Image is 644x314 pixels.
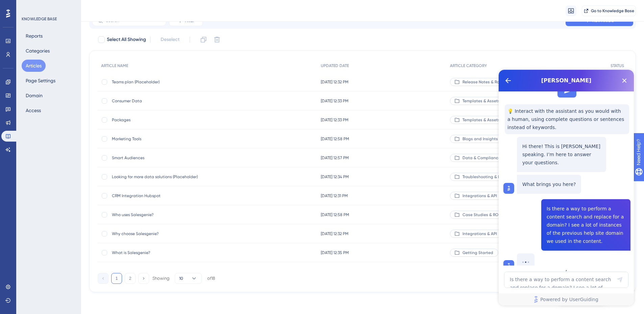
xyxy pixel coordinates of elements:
[462,174,503,180] span: Troubleshooting & FA
[450,63,487,68] span: ARTICLE CATEGORY
[462,231,497,236] span: Integrations & API
[321,79,349,85] span: [DATE] 12:32 PM
[462,193,497,198] span: Integrations & API
[611,63,624,68] span: STATUS
[112,98,220,104] span: Consumer Data
[462,250,493,255] span: Getting Started
[107,36,146,44] span: Select All Showing
[499,70,634,306] iframe: UserGuiding AI Assistant
[101,63,128,68] span: ARTICLE NAME
[321,63,349,68] span: UPDATED DATE
[152,275,169,281] div: Showing
[112,231,220,236] span: Why choose Salesgenie?
[582,5,636,16] button: Go to Knowledge Base
[154,34,186,46] button: Deselect
[321,98,349,104] span: [DATE] 12:33 PM
[321,117,349,123] span: [DATE] 12:33 PM
[462,155,501,161] span: Data & Compliance
[16,2,42,10] span: Need Help?
[321,231,349,236] span: [DATE] 12:32 PM
[125,273,136,284] button: 2
[321,155,349,161] span: [DATE] 12:57 PM
[161,36,180,44] span: Deselect
[207,275,215,281] div: of 18
[179,276,183,281] span: 10
[462,212,500,217] span: Case Studies & ROI
[112,136,220,142] span: Marketing Tools
[462,98,500,104] span: Templates & Assets
[321,212,349,217] span: [DATE] 12:58 PM
[462,117,500,123] span: Templates & Assets
[321,193,348,198] span: [DATE] 12:31 PM
[112,193,220,198] span: CRM Integration Hubspot
[112,117,220,123] span: Packages
[112,155,220,161] span: Smart Audiences
[321,136,349,142] span: [DATE] 12:58 PM
[591,8,634,14] span: Go to Knowledge Base
[175,273,202,284] button: 10
[462,79,505,85] span: Release Notes & Road
[112,212,220,217] span: Who uses Salesgenie?
[321,250,349,255] span: [DATE] 12:35 PM
[321,174,349,180] span: [DATE] 12:34 PM
[111,273,122,284] button: 1
[112,79,220,85] span: Teams plan (Placeholder)
[462,136,498,142] span: Blogs and Insights
[112,174,220,180] span: Looking for more data solutions (Placeholder)
[112,250,220,255] span: What is Salesgenie?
